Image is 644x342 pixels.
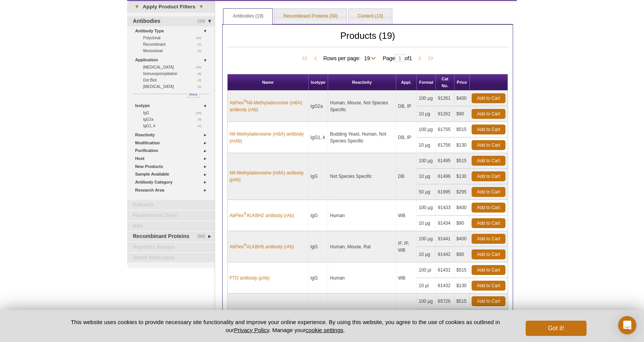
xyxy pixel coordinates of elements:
[454,231,470,247] td: $400
[309,294,328,340] td: IgG
[135,147,210,155] a: Purification
[436,106,454,122] td: 91262
[143,64,206,70] a: (15)[MEDICAL_DATA]
[472,187,505,197] a: Add to Cart
[472,265,505,275] a: Add to Cart
[436,184,454,200] td: 61995
[454,247,470,262] td: $90
[230,131,306,144] a: N6-Methyladenosine (m6A) antibody (mAb)
[228,74,309,91] th: Name
[396,91,417,122] td: DB, IP
[472,249,505,259] a: Add to Cart
[143,35,206,41] a: (10)Polyclonal
[436,122,454,137] td: 61755
[135,102,210,110] a: Isotype
[127,200,215,210] a: Extracts
[135,56,210,64] a: Application
[135,170,210,178] a: Sample Available
[309,200,328,231] td: IgG
[417,74,436,91] th: Format
[127,253,215,263] a: Small Molecules
[472,281,505,291] a: Add to Cart
[472,125,505,134] a: Add to Cart
[187,94,200,97] a: More
[454,278,470,294] td: $130
[396,153,417,200] td: DB
[454,91,470,106] td: $400
[436,216,454,231] td: 91434
[436,91,454,106] td: 91261
[472,140,505,150] a: Add to Cart
[436,294,454,309] td: 65726
[417,247,436,262] td: 10 µg
[472,171,505,181] a: Add to Cart
[417,309,436,325] td: 10 µg
[244,212,246,216] sup: ®
[143,110,206,116] a: (15)IgG
[198,41,206,48] span: (7)
[328,153,396,200] td: Not Species Specific
[230,243,294,250] a: AbFlex®ALKBH5 antibody (rAb)
[309,231,328,262] td: IgG
[198,123,206,129] span: (1)
[227,32,508,47] h2: Products (19)
[309,91,328,122] td: IgG2a
[323,54,379,62] span: Rows per page:
[472,296,505,306] a: Add to Cart
[436,247,454,262] td: 91442
[417,137,436,153] td: 10 µg
[143,41,206,48] a: (7)Recombinant
[417,91,436,106] td: 100 µg
[417,106,436,122] td: 10 µg
[198,232,209,241] span: (50)
[436,278,454,294] td: 61432
[454,184,470,200] td: $295
[454,106,470,122] td: $90
[417,153,436,169] td: 100 µg
[454,122,470,137] td: $515
[223,9,273,24] a: Antibodies (19)
[196,110,206,116] span: (15)
[417,294,436,309] td: 100 µg
[143,70,206,77] a: (8)Immunoprecipitation
[57,318,513,334] p: This website uses cookies to provide necessary site functionality and improve your online experie...
[396,122,417,153] td: DB, IP
[131,3,143,10] span: ▾
[198,116,206,123] span: (3)
[472,156,505,166] a: Add to Cart
[143,77,206,83] a: (2)Dot Blot
[472,93,505,103] a: Add to Cart
[436,200,454,216] td: 91433
[436,137,454,153] td: 61756
[135,163,210,171] a: New Products
[436,74,454,91] th: Cat No.
[230,212,294,219] a: AbFlex®ALKBH2 antibody (rAb)
[135,178,210,186] a: Antibody Category
[454,74,470,91] th: Price
[143,116,206,123] a: (3)IgG2a
[417,216,436,231] td: 10 µg
[143,123,206,129] a: (1)IgG1, k
[454,262,470,278] td: $515
[396,231,417,262] td: IF, IP, WB
[143,48,206,54] a: (2)Monoclonal
[436,309,454,325] td: 65727
[436,169,454,184] td: 61496
[328,200,396,231] td: Human
[417,184,436,200] td: 50 µg
[143,83,206,90] a: (2)[MEDICAL_DATA]
[198,77,206,83] span: (2)
[618,316,636,334] div: Open Intercom Messenger
[312,55,319,62] span: Previous Page
[416,55,424,62] span: Next Page
[409,55,412,61] span: 1
[328,294,396,340] td: Human
[309,262,328,294] td: IgG
[417,262,436,278] td: 100 µl
[135,186,210,194] a: Research Area
[198,83,206,90] span: (2)
[472,109,505,119] a: Add to Cart
[396,294,417,340] td: WB
[196,64,206,70] span: (15)
[127,221,215,231] a: Kits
